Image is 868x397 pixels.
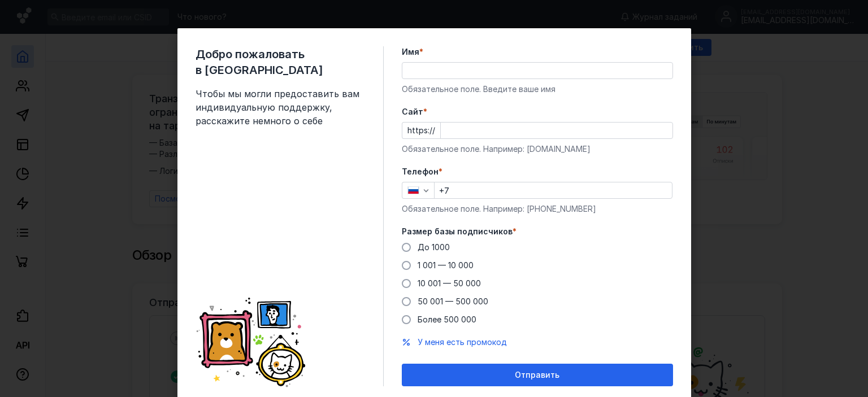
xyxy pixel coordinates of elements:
[418,296,488,306] span: 50 001 — 500 000
[402,226,513,237] span: Размер базы подписчиков
[515,370,559,380] span: Отправить
[402,143,673,155] div: Обязательное поле. Например: [DOMAIN_NAME]
[418,260,474,270] span: 1 001 — 10 000
[402,364,673,386] button: Отправить
[402,203,673,215] div: Обязательное поле. Например: [PHONE_NUMBER]
[418,337,507,347] span: У меня есть промокод
[402,46,419,58] span: Имя
[402,106,423,117] span: Cайт
[402,84,673,95] div: Обязательное поле. Введите ваше имя
[418,278,481,288] span: 10 001 — 50 000
[418,315,476,324] span: Более 500 000
[418,337,507,348] button: У меня есть промокод
[196,87,365,128] span: Чтобы мы могли предоставить вам индивидуальную поддержку, расскажите немного о себе
[418,242,450,252] span: До 1000
[196,46,365,78] span: Добро пожаловать в [GEOGRAPHIC_DATA]
[402,166,439,177] span: Телефон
